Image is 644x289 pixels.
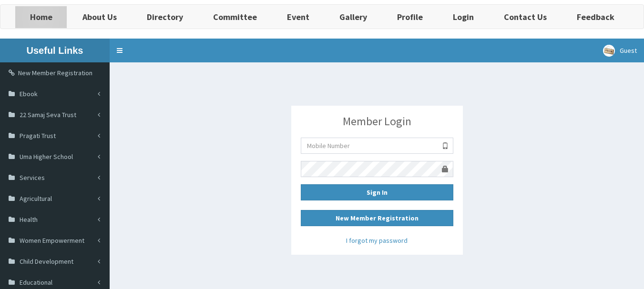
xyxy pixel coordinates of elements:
[20,278,52,287] span: Educational
[346,236,408,245] a: I forgot my password
[213,11,257,22] b: Committee
[301,184,453,200] button: Sign In
[132,5,198,29] a: Directory
[301,138,453,154] input: Mobile Number
[20,110,76,119] span: 22 Samaj Seva Trust
[198,5,272,29] a: Committee
[20,131,56,140] span: Pragati Trust
[438,5,489,29] a: Login
[287,11,309,22] b: Event
[367,188,388,197] b: Sign In
[397,11,423,22] b: Profile
[30,11,52,22] b: Home
[504,11,547,22] b: Contact Us
[324,5,382,29] a: Gallery
[67,5,132,29] a: About Us
[20,215,38,224] span: Health
[272,5,324,29] a: Event
[20,257,73,266] span: Child Development
[82,11,117,22] b: About Us
[20,90,38,98] span: Ebook
[339,11,367,22] b: Gallery
[27,45,83,56] b: Useful Links
[20,152,73,161] span: Uma Higher School
[20,194,52,203] span: Agricultural
[562,5,629,29] a: Feedback
[20,236,84,245] span: Women Empowerment
[301,115,453,137] h3: Member Login
[453,11,474,22] b: Login
[620,46,637,55] span: Guest
[603,45,615,57] img: User Image
[147,11,183,22] b: Directory
[596,39,644,62] a: Guest
[489,5,562,29] a: Contact Us
[336,214,419,222] b: New Member Registration
[15,5,67,29] a: Home
[301,210,453,226] a: New Member Registration
[20,173,45,182] span: Services
[382,5,438,29] a: Profile
[577,11,614,22] b: Feedback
